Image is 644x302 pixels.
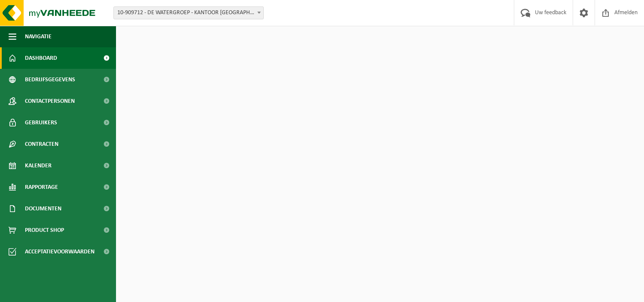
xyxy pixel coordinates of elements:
span: Contracten [25,133,58,155]
span: Product Shop [25,219,64,241]
span: Kalender [25,155,52,176]
span: Dashboard [25,47,57,69]
span: Documenten [25,198,61,219]
span: Contactpersonen [25,90,75,112]
span: 10-909712 - DE WATERGROEP - KANTOOR BRUSSEL - SCHAARBEEK [114,7,263,19]
span: Gebruikers [25,112,57,133]
span: Navigatie [25,26,52,47]
span: Bedrijfsgegevens [25,69,75,90]
span: Acceptatievoorwaarden [25,241,95,262]
span: Rapportage [25,176,58,198]
span: 10-909712 - DE WATERGROEP - KANTOOR BRUSSEL - SCHAARBEEK [113,6,264,19]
